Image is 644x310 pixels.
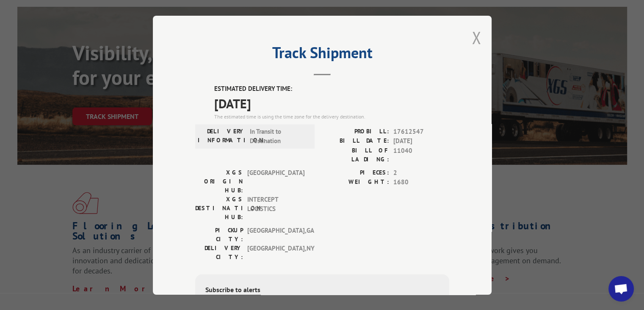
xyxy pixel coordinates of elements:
div: Subscribe to alerts [205,284,439,296]
span: [DATE] [214,93,449,113]
span: [DATE] [393,136,449,146]
div: The estimated time is using the time zone for the delivery destination. [214,113,449,120]
span: 17612547 [393,127,449,136]
label: BILL OF LADING: [322,146,389,163]
label: DELIVERY INFORMATION: [198,127,246,146]
label: ESTIMATED DELIVERY TIME: [214,84,449,94]
label: PROBILL: [322,127,389,136]
label: PIECES: [322,168,389,178]
label: XGS ORIGIN HUB: [195,168,243,194]
span: 1680 [393,178,449,187]
label: BILL DATE: [322,136,389,146]
span: [GEOGRAPHIC_DATA] , GA [247,225,304,243]
span: INTERCEPT LOGISTICS [247,194,304,221]
label: DELIVERY CITY: [195,243,243,261]
label: XGS DESTINATION HUB: [195,194,243,221]
span: In Transit to Destination [250,127,307,146]
label: PICKUP CITY: [195,225,243,243]
div: Open chat [608,276,634,302]
label: WEIGHT: [322,178,389,187]
span: [GEOGRAPHIC_DATA] [247,168,304,194]
span: 11040 [393,146,449,163]
span: 2 [393,168,449,178]
button: Close modal [472,26,481,49]
h2: Track Shipment [195,47,449,63]
span: [GEOGRAPHIC_DATA] , NY [247,243,304,261]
